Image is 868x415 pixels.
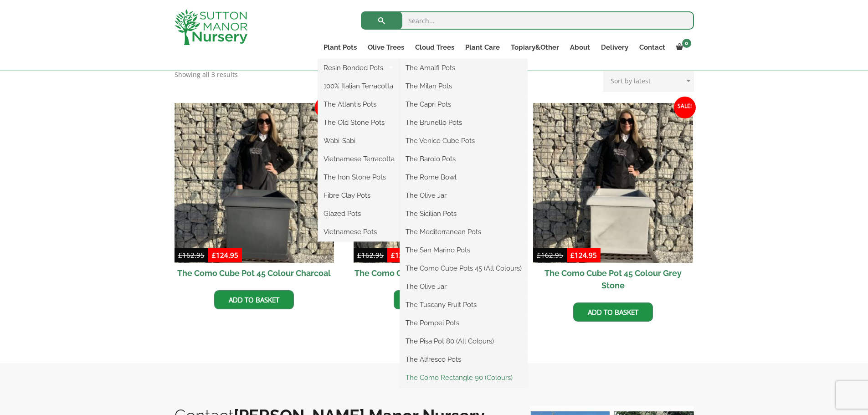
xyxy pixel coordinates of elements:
[400,261,527,275] a: The Como Cube Pots 45 (All Colours)
[400,134,527,148] a: The Venice Cube Pots
[400,243,527,257] a: The San Marino Pots
[682,39,691,48] span: 0
[570,251,597,260] bdi: 124.95
[362,41,410,54] a: Olive Trees
[400,353,527,366] a: The Alfresco Pots
[178,251,182,260] span: £
[175,103,334,283] a: Sale! The Como Cube Pot 45 Colour Charcoal
[400,170,527,184] a: The Rome Bowl
[318,189,400,202] a: Fibre Clay Pots
[674,97,696,118] span: Sale!
[391,251,395,260] span: £
[315,97,337,118] span: Sale!
[318,170,400,184] a: The Iron Stone Pots
[400,298,527,312] a: The Tuscany Fruit Pots
[400,316,527,330] a: The Pompei Pots
[400,79,527,93] a: The Milan Pots
[354,263,514,283] h2: The Como Cube Pot 45 Colour Terracotta
[318,225,400,239] a: Vietnamese Pots
[175,103,334,263] img: The Como Cube Pot 45 Colour Charcoal
[318,41,362,54] a: Plant Pots
[573,302,653,322] a: Add to basket: “The Como Cube Pot 45 Colour Grey Stone”
[394,290,473,309] a: Add to basket: “The Como Cube Pot 45 Colour Terracotta”
[357,251,361,260] span: £
[537,251,563,260] bdi: 162.95
[400,225,527,239] a: The Mediterranean Pots
[505,41,565,54] a: Topiary&Other
[318,61,400,75] a: Resin Bonded Pots
[570,251,575,260] span: £
[400,97,527,111] a: The Capri Pots
[565,41,596,54] a: About
[178,251,205,260] bdi: 162.95
[400,334,527,348] a: The Pisa Pot 80 (All Colours)
[361,11,694,30] input: Search...
[357,251,384,260] bdi: 162.95
[400,207,527,220] a: The Sicilian Pots
[318,134,400,148] a: Wabi-Sabi
[460,41,505,54] a: Plant Care
[212,251,238,260] bdi: 124.95
[391,251,417,260] bdi: 124.95
[537,251,541,260] span: £
[212,251,216,260] span: £
[318,152,400,166] a: Vietnamese Terracotta
[533,103,693,296] a: Sale! The Como Cube Pot 45 Colour Grey Stone
[400,61,527,75] a: The Amalfi Pots
[596,41,634,54] a: Delivery
[175,9,247,45] img: logo
[410,41,460,54] a: Cloud Trees
[175,263,334,283] h2: The Como Cube Pot 45 Colour Charcoal
[400,371,527,384] a: The Como Rectangle 90 (Colours)
[533,263,693,296] h2: The Como Cube Pot 45 Colour Grey Stone
[318,207,400,220] a: Glazed Pots
[214,290,294,309] a: Add to basket: “The Como Cube Pot 45 Colour Charcoal”
[400,116,527,129] a: The Brunello Pots
[400,189,527,202] a: The Olive Jar
[318,79,400,93] a: 100% Italian Terracotta
[175,69,238,80] p: Showing all 3 results
[533,103,693,263] img: The Como Cube Pot 45 Colour Grey Stone
[400,152,527,166] a: The Barolo Pots
[318,116,400,129] a: The Old Stone Pots
[400,280,527,293] a: The Olive Jar
[634,41,671,54] a: Contact
[318,97,400,111] a: The Atlantis Pots
[603,69,694,92] select: Shop order
[671,41,694,54] a: 0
